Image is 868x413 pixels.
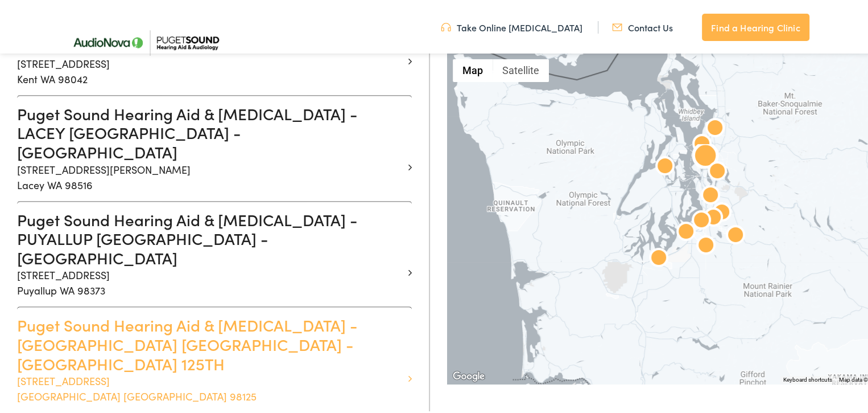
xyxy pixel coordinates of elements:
[17,160,403,190] p: [STREET_ADDRESS][PERSON_NAME] Lacey WA 98516
[17,54,403,84] p: [STREET_ADDRESS] Kent WA 98042
[17,208,403,296] a: Puget Sound Hearing Aid & [MEDICAL_DATA] - PUYALLUP [GEOGRAPHIC_DATA] - [GEOGRAPHIC_DATA] [STREET...
[612,19,673,31] a: Contact Us
[17,371,403,402] p: [STREET_ADDRESS] [GEOGRAPHIC_DATA] [GEOGRAPHIC_DATA] 98125
[17,208,403,265] h3: Puget Sound Hearing Aid & [MEDICAL_DATA] - PUYALLUP [GEOGRAPHIC_DATA] - [GEOGRAPHIC_DATA]
[441,19,451,31] img: utility icon
[17,102,403,160] h3: Puget Sound Hearing Aid & [MEDICAL_DATA] - LACEY [GEOGRAPHIC_DATA] - [GEOGRAPHIC_DATA]
[17,313,403,371] h3: Puget Sound Hearing Aid & [MEDICAL_DATA] - [GEOGRAPHIC_DATA] [GEOGRAPHIC_DATA] - [GEOGRAPHIC_DATA...
[441,19,582,31] a: Take Online [MEDICAL_DATA]
[702,11,809,39] a: Find a Hearing Clinic
[17,313,403,402] a: Puget Sound Hearing Aid & [MEDICAL_DATA] - [GEOGRAPHIC_DATA] [GEOGRAPHIC_DATA] - [GEOGRAPHIC_DATA...
[612,19,622,31] img: utility icon
[17,265,403,296] p: [STREET_ADDRESS] Puyallup WA 98373
[17,102,403,190] a: Puget Sound Hearing Aid & [MEDICAL_DATA] - LACEY [GEOGRAPHIC_DATA] - [GEOGRAPHIC_DATA] [STREET_AD...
